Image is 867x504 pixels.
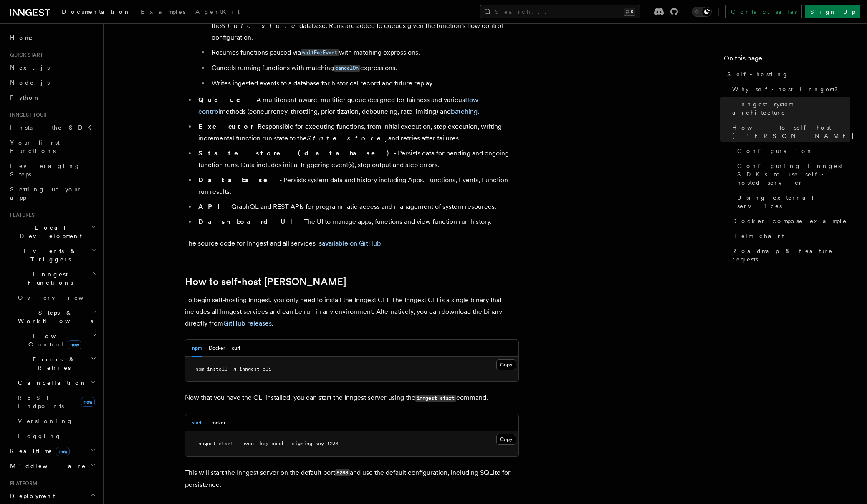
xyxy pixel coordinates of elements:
a: Home [7,30,98,45]
span: Your first Functions [10,139,60,154]
button: Realtimenew [7,444,98,459]
span: Leveraging Steps [10,163,81,178]
kbd: ⌘K [624,8,635,16]
code: 8288 [335,469,350,476]
span: REST Endpoints [18,394,64,409]
span: Logging [18,433,61,439]
code: cancelOn [334,65,360,72]
h4: On this page [724,53,850,67]
button: Copy [496,359,516,370]
span: Middleware [7,462,86,470]
a: Your first Functions [7,135,98,158]
span: Node.js [10,79,50,86]
li: Resumes functions paused via with matching expressions. [209,47,519,59]
span: Inngest Functions [7,270,90,287]
a: Configuration [734,143,850,158]
a: cancelOn [334,64,360,72]
code: inngest start [415,395,456,402]
span: Flow Control [15,332,92,349]
span: Docker compose example [732,217,847,225]
strong: Database [198,176,279,184]
a: Self-hosting [724,67,850,82]
span: Overview [18,294,104,301]
em: State store [221,22,299,30]
button: Events & Triggers [7,243,98,267]
a: Leveraging Steps [7,158,98,182]
li: - Persists system data and history including Apps, Functions, Events, Function run results. [196,174,519,198]
button: Toggle dark mode [692,7,712,17]
button: Local Development [7,220,98,243]
a: available on GitHub [322,239,381,247]
a: Setting up your app [7,182,98,205]
span: Install the SDK [10,124,96,131]
a: Roadmap & feature requests [729,243,850,267]
a: waitForEvent [301,48,339,56]
span: Configuration [737,147,813,155]
p: The source code for Inngest and all services is . [185,238,519,249]
a: Sign Up [805,5,860,18]
span: Next.js [10,64,50,71]
li: - GraphQL and REST APIs for programmatic access and management of system resources. [196,201,519,213]
p: This will start the Inngest server on the default port and use the default configuration, includi... [185,467,519,491]
span: Helm chart [732,232,784,240]
a: How to self-host [PERSON_NAME] [185,276,346,288]
span: Configuring Inngest SDKs to use self-hosted server [737,162,850,187]
span: Roadmap & feature requests [732,247,850,263]
li: - Responsible for executing functions, from initial execution, step execution, writing incrementa... [196,121,519,144]
button: Search...⌘K [480,5,640,18]
strong: Queue [198,96,252,104]
span: Steps & Workflows [15,308,93,325]
span: Why self-host Inngest? [732,85,844,93]
p: To begin self-hosting Inngest, you only need to install the Inngest CLI. The Inngest CLI is a sin... [185,294,519,329]
span: Cancellation [15,379,87,387]
a: Docker compose example [729,213,850,228]
button: Docker [209,340,225,357]
span: Platform [7,480,38,487]
a: AgentKit [190,3,245,23]
a: Helm chart [729,228,850,243]
span: Examples [141,8,185,15]
button: shell [192,414,202,431]
button: Docker [209,414,225,431]
a: Python [7,90,98,105]
button: Cancellation [15,375,98,390]
a: Examples [136,3,190,23]
span: Documentation [62,8,131,15]
div: Inngest Functions [7,290,98,444]
a: How to self-host [PERSON_NAME] [729,120,850,143]
button: Flow Controlnew [15,328,98,352]
a: Logging [15,429,98,444]
li: - Persists data for pending and ongoing function runs. Data includes initial triggering event(s),... [196,148,519,171]
a: Contact sales [725,5,802,18]
span: Setting up your app [10,186,82,201]
span: new [68,340,81,349]
strong: API [198,203,227,211]
a: Next.js [7,60,98,75]
button: curl [232,340,240,357]
button: Steps & Workflows [15,305,98,328]
a: Why self-host Inngest? [729,82,850,97]
em: State store [307,134,385,142]
button: Errors & Retries [15,352,98,375]
span: inngest start --event-key abcd --signing-key 1234 [195,441,339,446]
code: waitForEvent [301,49,339,56]
button: Inngest Functions [7,267,98,290]
li: - The UI to manage apps, functions and view function run history. [196,216,519,228]
button: Deployment [7,489,98,504]
button: npm [192,340,202,357]
strong: Executor [198,123,253,130]
button: Copy [496,434,516,445]
a: Overview [15,290,98,305]
p: Now that you have the CLI installed, you can start the Inngest server using the command. [185,392,519,404]
span: Deployment [7,492,55,500]
span: Inngest system architecture [732,100,850,117]
span: Errors & Retries [15,355,91,372]
span: Events & Triggers [7,247,91,263]
button: Middleware [7,459,98,474]
a: GitHub releases [223,319,272,327]
span: Inngest tour [7,112,47,118]
span: new [81,397,95,407]
a: Inngest system architecture [729,97,850,120]
a: Versioning [15,414,98,429]
span: npm install -g inngest-cli [195,366,271,372]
